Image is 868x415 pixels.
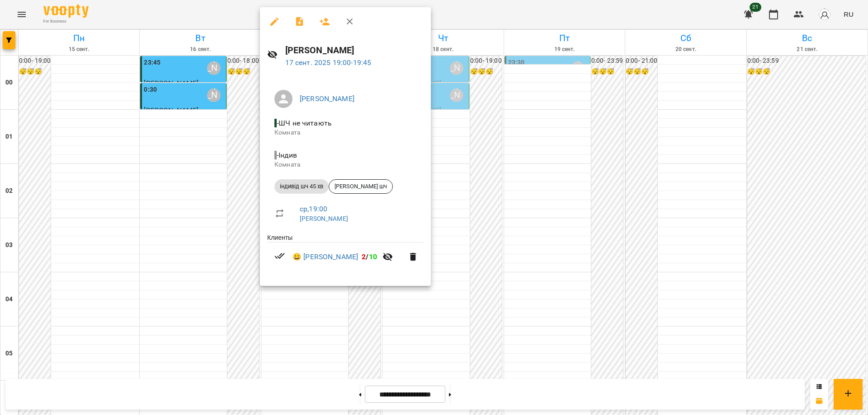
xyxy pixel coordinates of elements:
span: - Індив [274,151,299,159]
span: 10 [369,252,377,261]
a: 😀 [PERSON_NAME] [292,252,358,262]
a: [PERSON_NAME] [300,94,354,103]
svg: Визит оплачен [274,251,285,261]
a: 17 сент. 2025 19:00-19:45 [285,58,372,67]
a: [PERSON_NAME] [300,215,348,222]
b: / [362,252,377,261]
a: ср , 19:00 [300,205,327,213]
span: [PERSON_NAME] шч [329,182,392,191]
span: 2 [362,252,366,261]
p: Комната [274,160,416,169]
span: індивід шч 45 хв [274,182,329,191]
h6: [PERSON_NAME] [285,43,424,57]
ul: Клиенты [267,233,424,275]
div: [PERSON_NAME] шч [329,179,393,194]
p: Комната [274,128,416,137]
span: - ШЧ не читають [274,119,334,127]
